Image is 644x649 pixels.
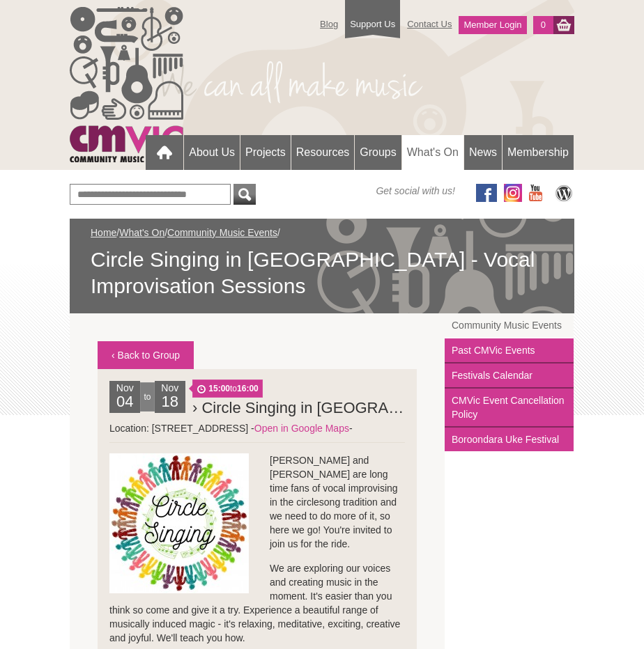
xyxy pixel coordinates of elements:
[237,384,259,393] strong: 16:00
[98,341,194,369] a: ‹ Back to Group
[464,135,502,170] a: News
[109,561,405,645] p: We are exploring our voices and creating music in the moment. It's easier than you think so come ...
[313,12,345,36] a: Blog
[119,227,164,238] a: What's On
[192,380,263,398] span: to
[208,384,230,393] strong: 15:00
[291,135,354,170] a: Resources
[553,184,574,202] img: CMVic Blog
[109,453,249,593] img: UM_Circle_Singing_A4_PDF_Nov_2023_copy.jpg
[445,389,574,428] a: CMVic Event Cancellation Policy
[459,16,526,34] a: Member Login
[355,135,401,170] a: Groups
[533,16,553,34] a: 0
[445,363,574,389] a: Festivals Calendar
[192,395,405,421] h2: › Circle Singing in [GEOGRAPHIC_DATA] - Vocal Improvisation Sessions
[184,135,240,170] a: About Us
[91,247,553,299] span: Circle Singing in [GEOGRAPHIC_DATA] - Vocal Improvisation Sessions
[158,395,182,413] h2: 18
[254,423,349,434] a: Open in Google Maps
[445,313,574,338] a: Community Music Events
[240,135,291,170] a: Projects
[109,453,405,551] p: [PERSON_NAME] and [PERSON_NAME] are long time fans of vocal improvising in the circlesong traditi...
[167,227,277,238] a: Community Music Events
[91,227,116,238] a: Home
[155,381,185,413] div: Nov
[91,226,553,299] div: / / /
[445,338,574,363] a: Past CMVic Events
[400,12,459,36] a: Contact Us
[445,428,574,451] a: Boroondara Uke Festival
[402,135,463,170] a: What's On
[503,135,574,170] a: Membership
[140,382,154,412] div: to
[70,7,183,162] img: cmvic_logo.png
[113,395,137,413] h2: 04
[504,184,522,202] img: icon-instagram.png
[376,184,455,198] span: Get social with us!
[109,381,140,413] div: Nov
